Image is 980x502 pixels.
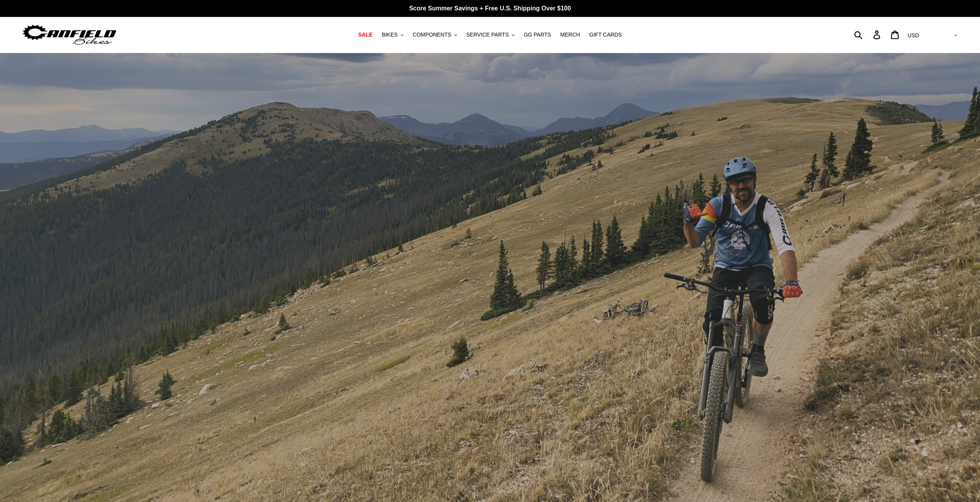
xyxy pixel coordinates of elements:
[560,32,580,38] span: MERCH
[358,32,372,38] span: SALE
[556,30,584,40] a: MERCH
[382,32,397,38] span: BIKES
[413,32,451,38] span: COMPONENTS
[21,23,117,47] img: Canfield Bikes
[589,32,622,38] span: GIFT CARDS
[354,30,376,40] a: SALE
[858,26,878,43] input: Search
[462,30,518,40] button: SERVICE PARTS
[409,30,461,40] button: COMPONENTS
[520,30,555,40] a: GG PARTS
[378,30,407,40] button: BIKES
[466,32,509,38] span: SERVICE PARTS
[524,32,551,38] span: GG PARTS
[585,30,626,40] a: GIFT CARDS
